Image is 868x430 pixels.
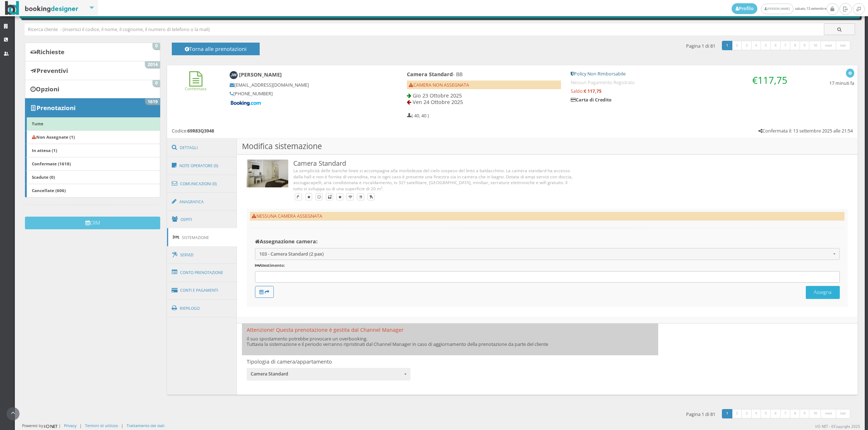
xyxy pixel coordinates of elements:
[413,92,462,99] span: Gio 23 Ottobre 2025
[790,41,800,50] a: 8
[732,3,758,14] a: Profilo
[770,41,781,50] a: 6
[25,157,160,171] a: Confermate (1618)
[43,423,59,429] img: ionet_small_logo.png
[255,238,318,245] b: Assegnazione camera:
[32,147,57,153] b: In attesa (1)
[25,98,160,117] a: Prenotazioni 1619
[800,41,810,50] a: 9
[571,97,612,103] b: Carta di Credito
[167,192,237,211] a: Anagrafica
[571,88,790,94] h5: Saldo:
[571,80,790,85] h5: Nessun Pagamento Registrato
[584,88,601,94] strong: € 117,75
[85,423,118,428] a: Termini di utilizzo
[732,409,742,418] a: 2
[836,41,850,50] a: last
[780,41,791,50] a: 7
[761,409,771,418] a: 5
[180,46,251,57] h4: Torna alle prenotazioni
[37,104,76,112] b: Prenotazioni
[761,4,793,14] a: [PERSON_NAME]
[751,409,762,418] a: 4
[187,128,214,134] b: 69R83Q3948
[409,82,469,88] span: CAMERA NON ASSEGNATA
[25,23,824,35] input: Ricerca cliente - (inserisci il codice, il nome, il cognome, il numero di telefono o la mail)
[809,409,821,418] a: 10
[32,121,43,126] b: Tutte
[293,160,574,168] h3: Camera Standard
[247,359,410,365] h4: Tipologia di camera/appartamento
[251,371,402,377] span: Camera Standard
[80,423,82,428] div: |
[758,128,853,134] h5: Confermata il: 13 settembre 2025 alle 21:54
[25,184,160,197] a: Cancellate (606)
[167,299,237,318] a: Riepilogo
[167,174,237,193] a: Comunicazioni (0)
[37,66,68,75] b: Preventivi
[167,156,237,175] a: Note Operatore (0)
[64,423,76,428] a: Privacy
[172,43,260,55] button: Torna alle prenotazioni
[230,100,262,107] img: Booking-com-logo.png
[407,113,429,118] h5: ( 40, 40 )
[167,281,237,300] a: Conti e Pagamenti
[259,251,831,257] span: 103 - Camera Standard (2 pax)
[407,71,561,77] h4: - BB
[741,41,752,50] a: 3
[806,286,840,299] button: Assegna
[25,80,160,99] a: Opzioni 0
[821,409,837,418] a: next
[32,161,71,166] b: Confermate (1618)
[22,423,61,429] div: Powered by |
[752,74,787,87] span: €
[25,144,160,157] a: In attesa (1)
[167,246,237,264] a: Servizi
[185,80,207,91] a: Confermata
[167,228,237,247] a: Sistemazione
[230,82,383,88] h5: [EMAIL_ADDRESS][DOMAIN_NAME]
[239,71,282,78] b: [PERSON_NAME]
[25,170,160,184] a: Scadute (0)
[167,210,237,229] a: Ospiti
[37,48,64,56] b: Richieste
[732,41,742,50] a: 2
[829,81,854,86] h5: 17 minuti fa
[761,41,771,50] a: 5
[722,41,732,50] a: 1
[25,117,160,131] a: Tutte
[790,409,800,418] a: 8
[571,71,790,77] h5: Policy Non Rimborsabile
[36,85,59,93] b: Opzioni
[32,187,66,193] b: Cancellate (606)
[800,409,810,418] a: 9
[741,409,752,418] a: 3
[25,8,855,17] h3: Prenotazioni
[145,61,160,68] span: 2014
[237,138,858,155] h3: Modifica sistemazione
[821,41,837,50] a: next
[5,1,78,15] img: BookingDesigner.com
[686,43,715,49] h5: Pagina 1 di 81
[770,409,781,418] a: 6
[780,409,791,418] a: 7
[32,134,75,140] b: Non Assegnate (1)
[809,41,821,50] a: 10
[167,263,237,282] a: Conto Prenotazione
[32,174,55,180] b: Scadute (0)
[127,423,165,428] a: Trattamento dei dati
[145,99,160,105] span: 1619
[121,423,123,428] div: |
[25,61,160,80] a: Preventivi 2014
[732,3,826,14] span: sabato, 13 settembre
[413,99,463,105] span: Ven 24 Ottobre 2025
[255,262,285,268] b: Allestimento:
[247,336,653,347] h5: Il suo spostamento potrebbe provocare un overbooking. Tuttavia la sistemazione e il periodo verra...
[172,128,214,134] h5: Codice:
[247,368,410,380] button: Camera Standard
[293,168,574,192] div: La semplicità delle bianche linee si accompagna alla morbidezza del cielo sospeso del letto a bal...
[722,409,732,418] a: 1
[25,217,160,229] button: CRM
[153,43,160,49] span: 0
[230,71,238,79] img: Jolanda Winters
